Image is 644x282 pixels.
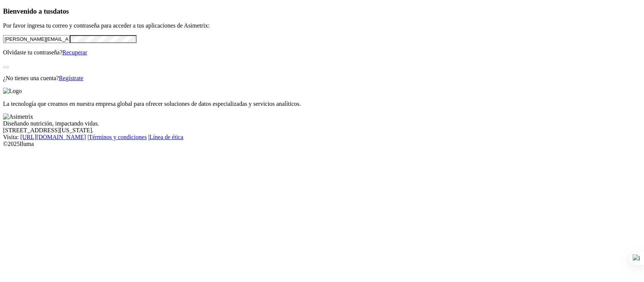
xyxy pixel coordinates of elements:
[3,7,641,15] h3: Bienvenido a tus
[149,134,183,140] a: Línea de ética
[3,35,70,43] input: Tu correo
[3,141,641,147] div: © 2025 Iluma
[3,22,641,29] p: Por favor ingresa tu correo y contraseña para acceder a tus aplicaciones de Asimetrix:
[59,75,83,81] a: Regístrate
[3,75,641,82] p: ¿No tienes una cuenta?
[53,7,69,15] span: datos
[3,88,22,95] img: Logo
[20,134,86,140] a: [URL][DOMAIN_NAME]
[89,134,147,140] a: Términos y condiciones
[3,127,641,134] div: [STREET_ADDRESS][US_STATE].
[3,101,641,107] p: La tecnología que creamos en nuestra empresa global para ofrecer soluciones de datos especializad...
[3,134,641,141] div: Visita : | |
[62,49,87,56] a: Recuperar
[3,49,641,56] p: Olvidaste tu contraseña?
[3,113,33,120] img: Asimetrix
[3,120,641,127] div: Diseñando nutrición, impactando vidas.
